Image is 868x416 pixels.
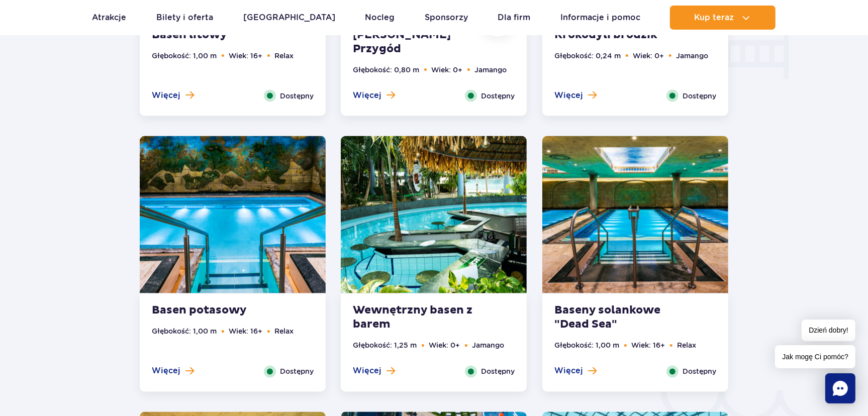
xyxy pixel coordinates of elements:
span: Dzień dobry! [802,320,855,341]
strong: Basen potasowy [152,304,273,318]
span: Więcej [152,90,180,101]
button: Więcej [152,90,194,101]
a: Sponsorzy [425,6,468,30]
span: Więcej [353,366,381,377]
span: Więcej [554,366,583,377]
img: Pool with bar [341,136,527,293]
a: Dla firm [498,6,530,30]
a: Atrakcje [92,6,127,30]
li: Głębokość: 1,00 m [152,50,217,61]
button: Więcej [554,366,597,377]
img: Potassium Pool [140,136,326,293]
div: Chat [825,373,855,403]
li: Wiek: 0+ [431,64,462,75]
span: Więcej [152,366,180,377]
button: Więcej [353,90,395,101]
li: Jamango [474,64,507,75]
a: Nocleg [365,6,395,30]
a: Informacje i pomoc [560,6,640,30]
span: Dostępny [683,90,716,101]
button: Więcej [554,90,597,101]
span: Dostępny [481,90,515,101]
span: Kup teraz [694,13,734,22]
li: Relax [274,326,294,337]
li: Wiek: 0+ [633,50,664,61]
li: Relax [274,50,294,61]
li: Jamango [472,340,504,351]
li: Wiek: 16+ [229,50,262,61]
a: Bilety i oferta [156,6,213,30]
span: Dostępny [280,366,314,377]
li: Wiek: 0+ [429,340,460,351]
strong: Baseny solankowe "Dead Sea" [554,304,676,332]
span: Więcej [353,90,381,101]
button: Więcej [152,366,194,377]
strong: Wewnętrzny basen z barem [353,304,474,332]
span: Dostępny [280,90,314,101]
button: Kup teraz [670,6,776,30]
li: Wiek: 16+ [631,340,665,351]
li: Głębokość: 0,24 m [554,50,621,61]
button: Więcej [353,366,395,377]
a: [GEOGRAPHIC_DATA] [243,6,335,30]
li: Głębokość: 1,00 m [152,326,217,337]
li: Relax [677,340,696,351]
li: Głębokość: 1,00 m [554,340,619,351]
strong: [PERSON_NAME] Przygód [353,28,474,56]
span: Więcej [554,90,583,101]
span: Dostępny [683,366,716,377]
span: Jak mogę Ci pomóc? [775,345,855,368]
li: Głębokość: 1,25 m [353,340,417,351]
li: Wiek: 16+ [229,326,262,337]
span: Dostępny [481,366,515,377]
img: Baseny solankowe [542,136,728,293]
li: Głębokość: 0,80 m [353,64,419,75]
li: Jamango [676,50,708,61]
